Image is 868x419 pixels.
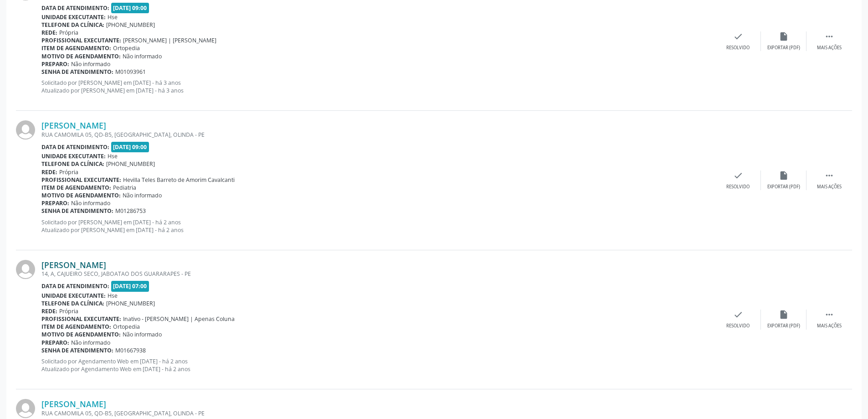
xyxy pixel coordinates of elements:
b: Unidade executante: [41,152,106,160]
span: Não informado [123,191,162,199]
b: Item de agendamento: [41,44,111,52]
b: Senha de atendimento: [41,347,113,354]
span: Hevilla Teles Barreto de Amorim Cavalcanti [123,176,235,184]
i: insert_drive_file [779,171,789,181]
span: [PERSON_NAME] | [PERSON_NAME] [123,36,216,44]
span: [PHONE_NUMBER] [106,300,155,307]
a: [PERSON_NAME] [41,399,106,409]
b: Senha de atendimento: [41,207,113,215]
i:  [824,31,834,41]
b: Data de atendimento: [41,282,109,290]
b: Item de agendamento: [41,323,111,331]
b: Telefone da clínica: [41,21,104,29]
i: check [733,31,743,41]
span: [PHONE_NUMBER] [106,160,155,168]
div: Exportar (PDF) [767,45,800,51]
span: [PHONE_NUMBER] [106,21,155,29]
span: Hse [108,152,118,160]
span: Hse [108,292,118,300]
span: M01286753 [115,207,146,215]
span: [DATE] 09:00 [111,3,149,13]
div: Mais ações [817,184,842,190]
b: Motivo de agendamento: [41,52,121,60]
b: Preparo: [41,60,69,68]
span: Ortopedia [113,323,140,331]
img: img [16,260,35,279]
b: Preparo: [41,199,69,207]
b: Unidade executante: [41,13,106,21]
i: insert_drive_file [779,310,789,320]
span: Própria [59,168,78,176]
span: Não informado [123,331,162,338]
b: Profissional executante: [41,176,121,184]
p: Solicitado por [PERSON_NAME] em [DATE] - há 3 anos Atualizado por [PERSON_NAME] em [DATE] - há 3 ... [41,79,715,94]
p: Solicitado por Agendamento Web em [DATE] - há 2 anos Atualizado por Agendamento Web em [DATE] - h... [41,357,715,373]
b: Unidade executante: [41,292,106,300]
span: Própria [59,307,78,315]
img: img [16,120,35,140]
span: Não informado [71,339,110,347]
b: Motivo de agendamento: [41,191,121,199]
div: RUA CAMOMILA 05, QD-B5, [GEOGRAPHIC_DATA], OLINDA - PE [41,131,715,139]
b: Senha de atendimento: [41,68,113,76]
span: Não informado [123,52,162,60]
i: insert_drive_file [779,31,789,41]
img: img [16,399,35,418]
div: Mais ações [817,323,842,329]
a: [PERSON_NAME] [41,120,106,130]
b: Rede: [41,307,57,315]
div: Resolvido [726,184,750,190]
span: [DATE] 07:00 [111,281,149,291]
span: Própria [59,29,78,36]
b: Rede: [41,29,57,36]
div: Exportar (PDF) [767,184,800,190]
i:  [824,171,834,181]
b: Data de atendimento: [41,143,109,151]
a: [PERSON_NAME] [41,260,106,270]
b: Item de agendamento: [41,184,111,191]
div: Exportar (PDF) [767,323,800,329]
i:  [824,310,834,320]
div: 14, A, CAJUEIRO SECO, JABOATAO DOS GUARARAPES - PE [41,270,715,278]
i: check [733,171,743,181]
b: Telefone da clínica: [41,300,104,307]
b: Motivo de agendamento: [41,331,121,338]
b: Profissional executante: [41,315,121,323]
span: Não informado [71,199,110,207]
span: Ortopedia [113,44,140,52]
span: [DATE] 09:00 [111,142,149,152]
div: Resolvido [726,323,750,329]
b: Data de atendimento: [41,4,109,12]
span: Hse [108,13,118,21]
b: Telefone da clínica: [41,160,104,168]
div: Resolvido [726,45,750,51]
div: RUA CAMOMILA 05, QD-B5, [GEOGRAPHIC_DATA], OLINDA - PE [41,409,715,417]
b: Rede: [41,168,57,176]
b: Preparo: [41,339,69,347]
div: Mais ações [817,45,842,51]
span: M01667938 [115,347,146,354]
b: Profissional executante: [41,36,121,44]
span: M01093961 [115,68,146,76]
span: Não informado [71,60,110,68]
p: Solicitado por [PERSON_NAME] em [DATE] - há 2 anos Atualizado por [PERSON_NAME] em [DATE] - há 2 ... [41,218,715,234]
span: Pediatria [113,184,136,191]
i: check [733,310,743,320]
span: Inativo - [PERSON_NAME] | Apenas Coluna [123,315,235,323]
